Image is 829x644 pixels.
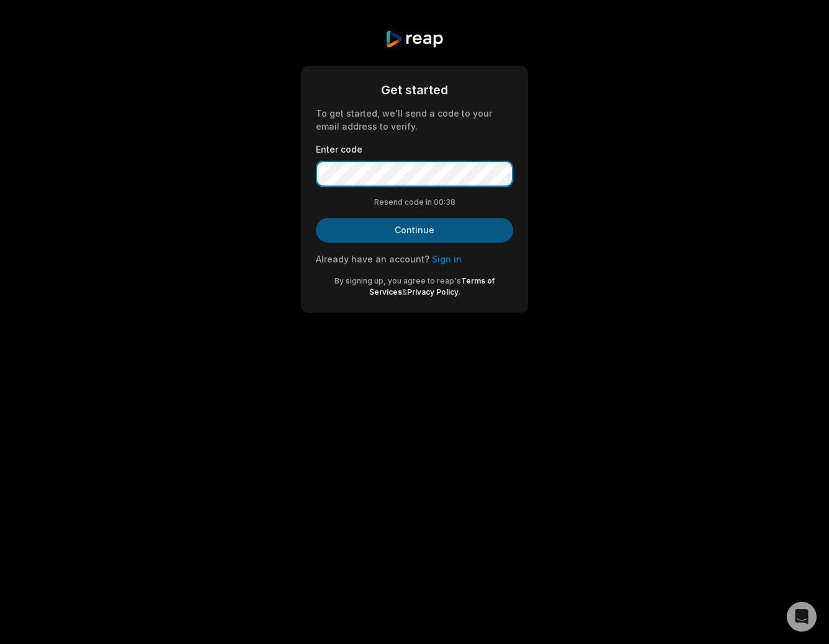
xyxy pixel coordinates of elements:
[407,287,459,297] a: Privacy Policy
[432,254,462,264] a: Sign in
[316,218,513,243] button: Continue
[402,287,407,297] span: &
[385,30,444,48] img: reap
[316,107,513,133] div: To get started, we'll send a code to your email address to verify.
[787,602,817,632] div: Open Intercom Messenger
[369,276,495,297] a: Terms of Services
[459,287,460,297] span: .
[316,197,513,208] div: Resend code in 00:
[334,276,461,285] span: By signing up, you agree to reap's
[446,197,455,208] span: 38
[316,254,429,264] span: Already have an account?
[316,143,513,156] label: Enter code
[316,81,513,99] div: Get started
